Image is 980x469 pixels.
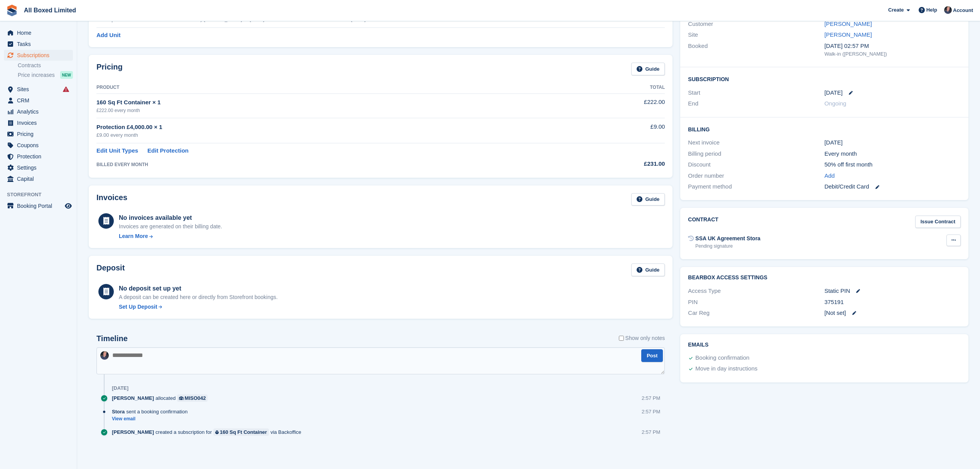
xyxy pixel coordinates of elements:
span: Stora [112,408,125,415]
a: menu [4,129,73,139]
a: Learn More [119,232,222,240]
div: Invoices are generated on their billing date. [119,223,222,231]
span: Booking Portal [17,201,63,211]
div: BILLED EVERY MONTH [96,161,560,168]
span: Sites [17,84,63,95]
div: 2:57 PM [642,408,660,415]
h2: Pricing [96,63,123,75]
th: Total [560,82,665,94]
span: Create [888,6,904,14]
a: menu [4,84,73,95]
div: End [688,99,824,108]
a: Guide [631,63,665,75]
div: [DATE] [825,138,961,147]
div: Start [688,88,824,97]
div: Every month [825,150,961,158]
td: £9.00 [560,118,665,143]
div: Next invoice [688,138,824,147]
div: [DATE] [112,385,128,391]
span: [PERSON_NAME] [112,428,154,436]
span: Coupons [17,140,63,151]
td: £222.00 [560,93,665,118]
a: [PERSON_NAME] [825,20,872,27]
h2: Billing [688,125,961,133]
a: Add Unit [96,31,120,40]
a: [PERSON_NAME] [825,31,872,38]
a: Guide [631,263,665,276]
span: Home [17,27,63,38]
div: Set Up Deposit [119,303,157,311]
a: All Boxed Limited [21,4,79,17]
label: Show only notes [619,334,665,342]
div: Debit/Credit Card [825,182,961,191]
div: Billing period [688,150,824,158]
div: No deposit set up yet [119,284,278,293]
img: Dan Goss [944,6,952,14]
h2: BearBox Access Settings [688,275,961,281]
a: menu [4,106,73,117]
div: Access Type [688,287,824,296]
div: Customer [688,20,824,29]
div: Pending signature [695,243,760,250]
div: £231.00 [560,160,665,168]
a: View email [112,416,191,422]
div: [DATE] 02:57 PM [825,42,961,51]
a: menu [4,117,73,128]
a: Guide [631,193,665,206]
h2: Timeline [96,334,128,343]
div: Order number [688,172,824,180]
img: stora-icon-8386f47178a22dfd0bd8f6a31ec36ba5ce8667c1dd55bd0f319d3a0aa187defe.svg [6,5,18,16]
a: Price increases NEW [18,71,73,79]
div: Static PIN [825,287,961,296]
span: Invoices [17,117,63,128]
span: Tasks [17,39,63,49]
i: Smart entry sync failures have occurred [63,86,69,92]
h2: Invoices [96,193,127,206]
div: No invoices available yet [119,213,222,223]
div: NEW [60,71,73,79]
span: [PERSON_NAME] [112,394,154,402]
h2: Emails [688,342,961,348]
a: menu [4,201,73,211]
div: Booking confirmation [695,353,749,363]
div: Walk-in ([PERSON_NAME]) [825,50,961,58]
div: 160 Sq Ft Container [220,428,267,436]
p: A deposit can be created here or directly from Storefront bookings. [119,293,278,301]
input: Show only notes [619,334,624,342]
a: Issue Contract [915,216,961,228]
span: Ongoing [825,100,847,107]
div: MISO042 [185,394,206,402]
span: Protection [17,151,63,162]
a: menu [4,39,73,49]
a: menu [4,140,73,151]
div: created a subscription for via Backoffice [112,428,305,436]
a: MISO042 [177,394,208,402]
span: Account [953,7,973,14]
a: menu [4,27,73,38]
span: Analytics [17,106,63,117]
div: Payment method [688,182,824,191]
a: menu [4,173,73,184]
th: Product [96,82,560,94]
span: Price increases [18,71,55,79]
div: [Not set] [825,309,961,318]
button: Post [641,349,663,362]
div: Booked [688,42,824,58]
div: £222.00 every month [96,107,560,114]
h2: Deposit [96,263,125,276]
div: Learn More [119,232,148,240]
div: SSA UK Agreement Stora [695,234,760,243]
a: menu [4,95,73,106]
div: 50% off first month [825,160,961,169]
span: Storefront [7,191,77,199]
a: Add [825,172,835,180]
a: Set Up Deposit [119,303,278,311]
span: Help [926,6,937,14]
span: CRM [17,95,63,106]
a: 160 Sq Ft Container [213,428,269,436]
span: Settings [17,162,63,173]
div: Car Reg [688,309,824,318]
img: Dan Goss [100,351,109,360]
h2: Subscription [688,75,961,83]
div: 160 Sq Ft Container × 1 [96,98,560,107]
